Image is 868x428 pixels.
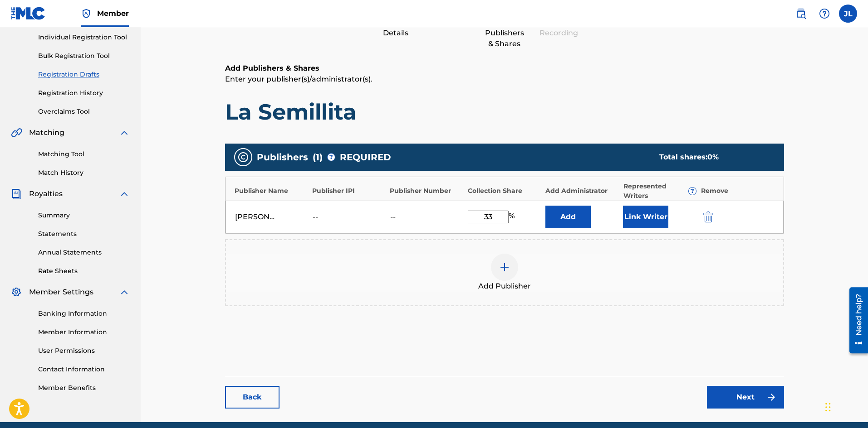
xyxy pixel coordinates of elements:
div: Enter Work Details [373,17,418,38]
span: ? [689,188,696,195]
span: Royalties [29,188,63,199]
iframe: Resource Center [843,284,868,357]
div: Help [815,5,834,23]
a: Statements [38,229,130,239]
h1: La Semillita [225,98,784,125]
div: Remove [701,186,774,196]
span: Publishers [257,150,308,164]
a: Registration Drafts [38,70,130,79]
span: Member [97,8,129,19]
a: Banking Information [38,309,130,318]
div: Arrastrar [825,394,831,421]
span: ( 1 ) [313,150,323,164]
img: Member Settings [11,287,22,298]
span: 0 % [707,153,719,161]
img: publishers [238,152,249,163]
img: Matching [11,127,22,138]
a: Registration History [38,88,130,98]
a: Member Information [38,327,130,337]
span: ? [328,154,335,161]
div: Publisher Number [390,186,463,196]
button: Add [545,206,591,228]
span: % [509,211,517,223]
a: Matching Tool [38,149,130,159]
div: Represented Writers [623,182,696,201]
img: Top Rightsholder [81,8,92,19]
img: add [499,262,510,273]
p: Enter your publisher(s)/administrator(s). [225,74,784,85]
div: User Menu [839,5,857,23]
a: Contact Information [38,365,130,374]
a: User Permissions [38,346,130,356]
div: Widget de chat [823,385,868,428]
div: Total shares: [659,152,765,163]
img: Royalties [11,188,22,199]
a: Annual Statements [38,248,130,257]
a: Member Benefits [38,383,130,393]
a: Next [707,386,784,409]
div: Publisher IPI [312,186,385,196]
h6: Add Publishers & Shares [225,63,784,74]
span: Matching [29,127,64,138]
img: f7272a7cc735f4ea7f67.svg [766,392,777,403]
iframe: Chat Widget [823,385,868,428]
a: Back [225,386,280,409]
button: Link Writer [623,206,668,228]
img: 12a2ab48e56ec057fbd8.svg [703,212,713,222]
div: Collection Share [468,186,541,196]
a: Rate Sheets [38,266,130,276]
a: Public Search [792,5,810,23]
a: Summary [38,211,130,220]
img: search [795,8,806,19]
a: Bulk Registration Tool [38,51,130,61]
div: Add Publishers & Shares [482,17,527,49]
img: expand [119,287,130,298]
span: REQUIRED [340,150,391,164]
img: MLC Logo [11,7,46,20]
div: Add Administrator [545,186,618,196]
span: Add Publisher [478,281,531,292]
div: Add Recording [536,17,582,38]
a: Individual Registration Tool [38,33,130,42]
img: expand [119,127,130,138]
span: Member Settings [29,287,93,298]
a: Match History [38,168,130,178]
img: expand [119,188,130,199]
a: Overclaims Tool [38,107,130,116]
div: Publisher Name [235,186,308,196]
img: help [819,8,830,19]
